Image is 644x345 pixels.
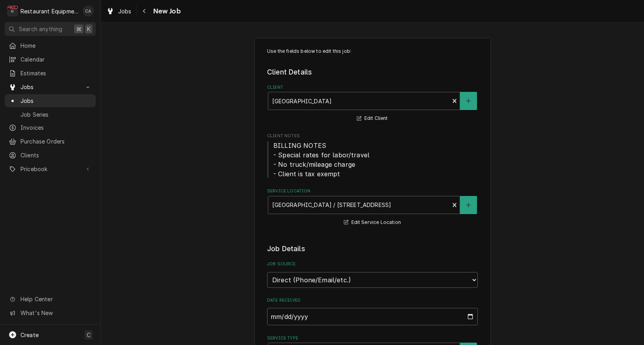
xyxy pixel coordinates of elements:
[20,110,92,119] span: Job Series
[343,218,402,228] button: Edit Service Location
[20,123,92,132] span: Invoices
[5,293,96,306] a: Go to Help Center
[20,41,92,50] span: Home
[273,142,369,178] span: BILLING NOTES - Special rates for labor/travel - No truck/mileage charge - Client is tax exempt
[267,297,478,304] label: Date Received
[466,98,471,104] svg: Create New Client
[5,149,96,162] a: Clients
[5,67,96,80] a: Estimates
[5,162,96,175] a: Go to Pricebook
[5,121,96,134] a: Invoices
[83,6,94,17] div: Chrissy Adams's Avatar
[20,97,92,105] span: Jobs
[20,151,92,159] span: Clients
[5,53,96,66] a: Calendar
[267,84,478,91] label: Client
[5,94,96,107] a: Jobs
[20,165,80,173] span: Pricebook
[20,295,91,303] span: Help Center
[118,7,132,15] span: Jobs
[7,6,18,17] div: R
[103,5,135,18] a: Jobs
[267,133,478,178] div: Client Notes
[267,308,478,325] input: yyyy-mm-dd
[7,6,18,17] div: Restaurant Equipment Diagnostics's Avatar
[267,261,478,287] div: Job Source
[267,297,478,325] div: Date Received
[267,188,478,227] div: Service Location
[20,55,92,63] span: Calendar
[5,22,96,36] button: Search anything⌘K
[267,141,478,179] span: Client Notes
[267,48,478,55] p: Use the fields below to edit this job:
[20,7,78,15] div: Restaurant Equipment Diagnostics
[466,202,471,208] svg: Create New Location
[5,80,96,93] a: Go to Jobs
[267,133,478,139] span: Client Notes
[87,331,91,339] span: C
[267,244,478,254] legend: Job Details
[267,335,478,341] label: Service Type
[267,84,478,123] div: Client
[20,69,92,77] span: Estimates
[267,67,478,77] legend: Client Details
[5,39,96,52] a: Home
[151,6,181,17] span: New Job
[5,135,96,148] a: Purchase Orders
[356,114,389,123] button: Edit Client
[460,196,477,214] button: Create New Location
[20,137,92,145] span: Purchase Orders
[76,25,82,33] span: ⌘
[5,306,96,319] a: Go to What's New
[5,108,96,121] a: Job Series
[87,25,91,33] span: K
[267,261,478,267] label: Job Source
[20,83,80,91] span: Jobs
[460,92,477,110] button: Create New Client
[83,6,94,17] div: CA
[20,309,91,317] span: What's New
[19,25,62,33] span: Search anything
[138,5,151,17] button: Navigate back
[267,188,478,194] label: Service Location
[20,332,39,338] span: Create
